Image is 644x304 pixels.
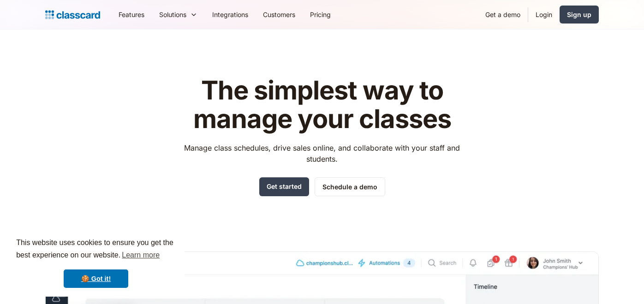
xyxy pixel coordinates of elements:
[176,76,469,133] h1: The simplest way to manage your classes
[205,4,256,25] a: Integrations
[259,177,309,196] a: Get started
[111,4,152,25] a: Features
[45,8,100,21] a: home
[567,10,591,19] div: Sign up
[176,142,469,164] p: Manage class schedules, drive sales online, and collaborate with your staff and students.
[315,177,385,196] a: Schedule a demo
[256,4,303,25] a: Customers
[7,228,185,297] div: cookieconsent
[16,237,176,262] span: This website uses cookies to ensure you get the best experience on our website.
[159,10,186,19] div: Solutions
[120,248,161,262] a: learn more about cookies
[560,6,599,23] a: Sign up
[478,4,528,25] a: Get a demo
[152,4,205,25] div: Solutions
[303,4,338,25] a: Pricing
[64,269,128,288] a: dismiss cookie message
[528,4,560,25] a: Login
